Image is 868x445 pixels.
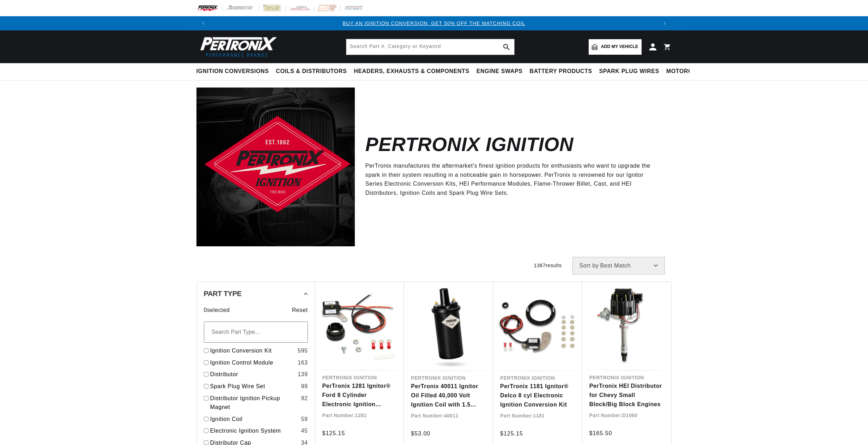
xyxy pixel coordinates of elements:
span: 0 selected [204,306,230,315]
a: PerTronix 1281 Ignitor® Ford 8 Cylinder Electronic Ignition Conversion Kit [322,381,397,409]
div: 45 [301,426,308,435]
div: 92 [301,394,308,403]
slideshow-component: Translation missing: en.sections.announcements.announcement_bar [179,16,690,30]
button: Translation missing: en.sections.announcements.next_announcement [658,16,672,30]
span: Ignition Conversions [196,68,269,75]
a: PerTronix 1181 Ignitor® Delco 8 cyl Electronic Ignition Conversion Kit [500,382,575,409]
span: Motorcycle [666,68,708,75]
summary: Battery Products [526,63,596,80]
h2: Pertronix Ignition [365,136,573,153]
span: Engine Swaps [477,68,523,75]
input: Search Part #, Category or Keyword [346,39,514,55]
a: BUY AN IGNITION CONVERSION, GET 50% OFF THE MATCHING COIL [342,20,525,26]
a: Ignition Coil [210,415,298,424]
input: Search Part Type... [204,321,308,343]
span: Reset [292,306,308,315]
p: PerTronix manufactures the aftermarket's finest ignition products for enthusiasts who want to upg... [365,161,661,197]
button: search button [499,39,514,55]
div: Announcement [211,19,658,27]
span: Battery Products [530,68,592,75]
div: 59 [301,415,308,424]
select: Sort by [572,257,665,275]
span: 1367 results [534,263,562,268]
span: Coils & Distributors [276,68,347,75]
a: Ignition Conversion Kit [210,346,295,355]
div: 595 [298,346,308,355]
button: Translation missing: en.sections.announcements.previous_announcement [196,16,211,30]
summary: Engine Swaps [473,63,526,80]
a: PerTronix HEI Distributor for Chevy Small Block/Big Block Engines [589,381,664,409]
span: Headers, Exhausts & Components [354,68,469,75]
summary: Spark Plug Wires [596,63,663,80]
div: 139 [298,370,308,379]
div: 99 [301,382,308,391]
img: Pertronix [196,35,278,59]
a: Electronic Ignition System [210,426,298,435]
span: Add my vehicle [601,43,638,50]
a: PerTronix 40011 Ignitor Oil Filled 40,000 Volt Ignition Coil with 1.5 Ohms Resistance in Black [411,382,486,409]
a: Distributor [210,370,295,379]
summary: Ignition Conversions [196,63,273,80]
a: Distributor Ignition Pickup Magnet [210,394,298,412]
summary: Headers, Exhausts & Components [350,63,473,80]
summary: Coils & Distributors [272,63,350,80]
summary: Motorcycle [663,63,712,80]
span: Sort by [579,263,599,269]
a: Add my vehicle [589,39,642,55]
span: Part Type [204,290,242,297]
div: 1 of 3 [211,19,658,27]
a: Ignition Control Module [210,358,295,367]
span: Spark Plug Wires [599,68,659,75]
img: Pertronix Ignition [196,88,355,246]
div: 163 [298,358,308,367]
a: Spark Plug Wire Set [210,382,298,391]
